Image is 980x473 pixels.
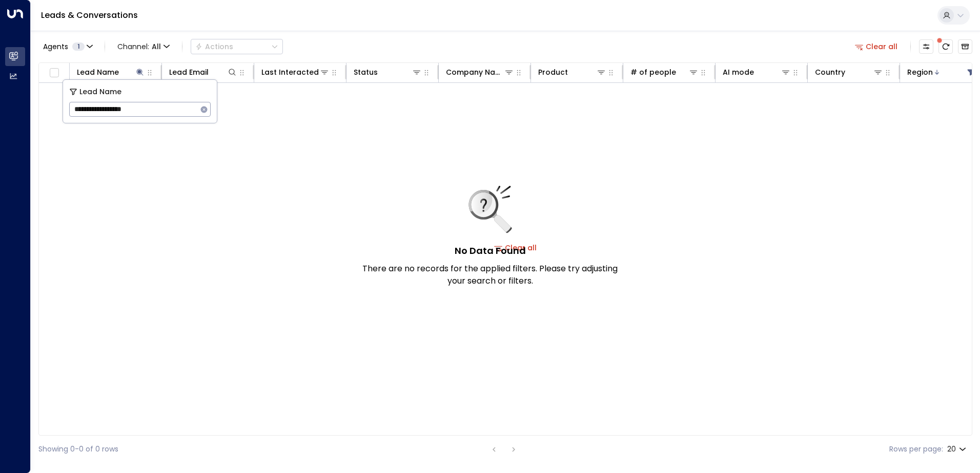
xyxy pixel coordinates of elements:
span: There are new threads available. Refresh the grid to view the latest updates. [938,39,953,54]
p: There are no records for the applied filters. Please try adjusting your search or filters. [362,263,618,287]
button: Channel:All [113,39,174,54]
span: Toggle select all [48,67,60,79]
div: Lead Name [77,66,119,78]
span: 1 [72,42,85,51]
span: Agents [43,43,68,50]
div: Product [538,66,568,78]
div: Button group with a nested menu [191,39,283,54]
span: All [152,42,161,51]
div: Lead Email [169,66,209,78]
button: Agents1 [38,39,96,54]
button: Clear all [851,39,902,54]
div: AI mode [723,66,791,78]
div: Company Name [446,66,514,78]
div: Company Name [446,66,504,78]
button: Archived Leads [958,39,972,54]
div: Status [354,66,378,78]
div: Last Interacted [261,66,319,78]
label: Rows per page: [889,444,943,455]
div: Last Interacted [261,66,330,78]
div: # of people [630,66,676,78]
div: AI mode [723,66,754,78]
div: Product [538,66,606,78]
div: Lead Email [169,66,237,78]
a: Leads & Conversations [41,9,138,21]
div: Status [354,66,422,78]
div: Showing 0-0 of 0 rows [38,444,118,455]
div: 20 [947,442,968,457]
span: Channel: [113,39,174,54]
div: Lead Name [77,66,145,78]
h5: No Data Found [455,244,526,257]
span: Lead Name [79,86,121,98]
div: Country [815,66,883,78]
nav: pagination navigation [487,443,520,456]
div: # of people [630,66,699,78]
div: Region [907,66,933,78]
button: Actions [191,39,283,54]
div: Actions [195,42,233,51]
div: Country [815,66,845,78]
button: Customize [919,39,933,54]
div: Region [907,66,976,78]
